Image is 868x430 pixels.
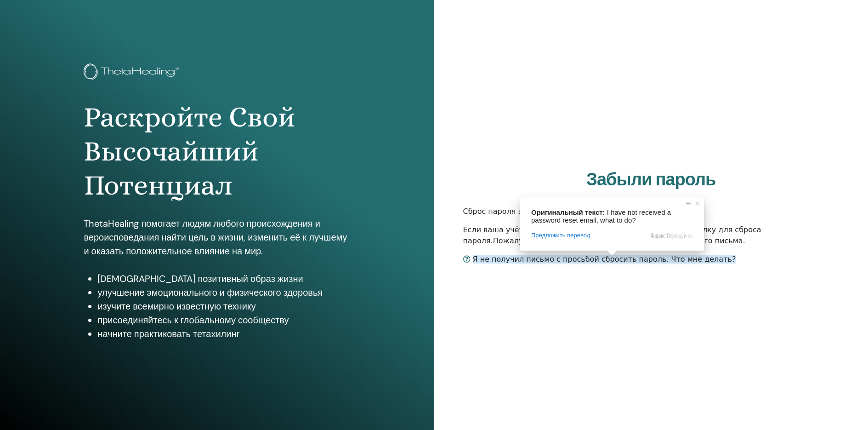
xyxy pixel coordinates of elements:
[531,208,605,216] span: Оригинальный текст:
[531,231,590,240] span: Предложить перевод
[463,255,736,264] a: Я не получил письмо с просьбой сбросить пароль. Что мне делать?
[97,314,289,326] ya-tr-span: присоединяйтесь к глобальному сообществу
[531,208,673,224] span: I have not received a password reset email, what to do?
[84,218,347,257] ya-tr-span: ThetaHealing помогает людям любого происхождения и вероисповедания найти цель в жизни, изменить е...
[97,300,255,312] ya-tr-span: изучите всемирно известную технику
[97,287,323,298] ya-tr-span: улучшение эмоционального и физического здоровья
[463,207,556,216] ya-tr-span: Сброс пароля завершен
[97,328,239,340] ya-tr-span: начните практиковать тетахилинг
[84,101,295,202] ya-tr-span: Раскройте Свой Высочайший Потенциал
[463,225,761,245] ya-tr-span: Если ваша учётная запись существует, мы отправим вам ссылку для сброса пароля.
[473,255,736,264] ya-tr-span: Я не получил письмо с просьбой сбросить пароль. Что мне делать?
[586,168,715,191] ya-tr-span: Забыли пароль
[97,273,303,285] ya-tr-span: [DEMOGRAPHIC_DATA] позитивный образ жизни
[493,236,745,245] ya-tr-span: Пожалуйста, проверьте папку «Спам» на наличие этого письма.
